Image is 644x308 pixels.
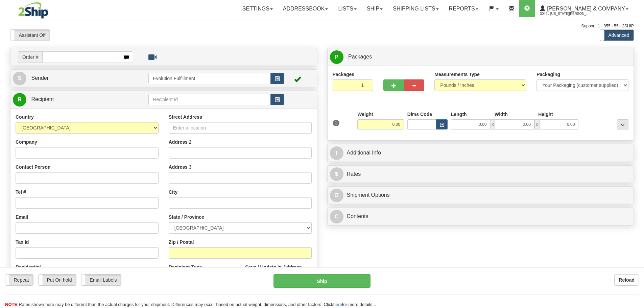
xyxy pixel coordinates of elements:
[81,275,121,285] label: Email Labels
[16,114,34,120] label: Country
[407,111,432,118] label: Dims Code
[536,71,560,78] label: Packaging
[245,264,311,277] label: Save / Update in Address Book
[362,0,388,17] a: Ship
[13,72,26,85] span: S
[39,275,76,285] label: Put On hold
[540,10,591,17] span: 3042 / [US_STATE][PERSON_NAME]
[330,189,343,202] span: O
[330,167,343,181] span: $
[444,0,483,17] a: Reports
[18,51,42,63] span: Order #
[348,54,372,60] span: Packages
[330,50,631,64] a: P Packages
[16,239,29,245] label: Tax Id
[169,139,192,145] label: Address 2
[451,111,467,118] label: Length
[330,210,343,223] span: C
[434,71,480,78] label: Measurements Type
[169,239,194,245] label: Zip / Postal
[16,264,41,270] label: Residential
[330,167,631,181] a: $Rates
[31,96,54,102] span: Recipient
[16,189,26,195] label: Tel #
[13,71,148,85] a: S Sender
[5,275,33,285] label: Repeat
[534,119,539,129] span: x
[617,119,628,129] div: ...
[5,302,19,307] span: NOTE:
[600,30,634,41] label: Advanced
[169,164,192,170] label: Address 3
[16,164,50,170] label: Contact Person
[490,119,495,129] span: x
[16,214,28,220] label: Email
[614,274,639,286] button: Reload
[535,0,634,17] a: [PERSON_NAME] & Company 3042 / [US_STATE][PERSON_NAME]
[495,111,508,118] label: Width
[148,94,271,105] input: Recipient Id
[388,0,444,17] a: Shipping lists
[330,188,631,202] a: OShipment Options
[237,0,278,17] a: Settings
[628,119,643,188] iframe: chat widget
[333,302,342,307] a: here
[538,111,553,118] label: Height
[169,264,202,270] label: Recipient Type
[13,93,134,106] a: R Recipient
[169,114,202,120] label: Street Address
[333,0,361,17] a: Lists
[330,210,631,223] a: CContents
[330,50,343,64] span: P
[333,120,340,126] span: 1
[169,214,204,220] label: State / Province
[278,0,333,17] a: Addressbook
[10,30,50,41] label: Assistant Off
[330,146,343,160] span: I
[16,139,37,145] label: Company
[169,189,177,195] label: City
[13,93,26,106] span: R
[169,122,312,134] input: Enter a location
[545,6,625,11] span: [PERSON_NAME] & Company
[31,75,49,81] span: Sender
[10,23,634,29] div: Support: 1 - 855 - 55 - 2SHIP
[330,146,631,160] a: IAdditional Info
[148,73,271,84] input: Sender Id
[273,274,371,288] button: Ship
[357,111,373,118] label: Weight
[333,71,355,78] label: Packages
[619,277,635,283] b: Reload
[10,2,56,19] img: logo3042.jpg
